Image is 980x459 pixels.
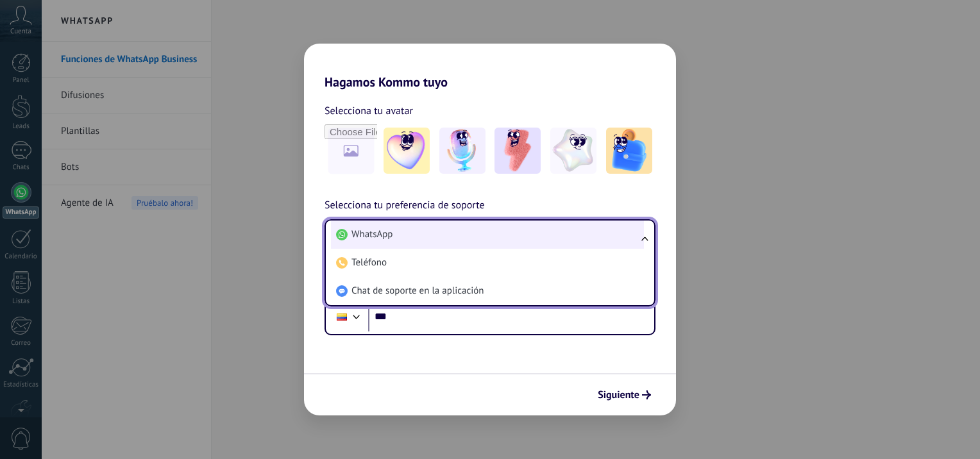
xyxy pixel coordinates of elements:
[304,44,676,90] h2: Hagamos Kommo tuyo
[351,285,484,297] span: Chat de soporte en la aplicación
[325,103,413,119] span: Selecciona tu avatar
[598,390,639,399] span: Siguiente
[384,128,430,174] img: -1.jpeg
[351,228,393,241] span: WhatsApp
[330,303,354,330] div: Colombia: + 57
[325,197,485,214] span: Selecciona tu preferencia de soporte
[494,128,541,174] img: -3.jpeg
[351,256,387,269] span: Teléfono
[606,128,652,174] img: -5.jpeg
[550,128,596,174] img: -4.jpeg
[592,384,657,406] button: Siguiente
[439,128,486,174] img: -2.jpeg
